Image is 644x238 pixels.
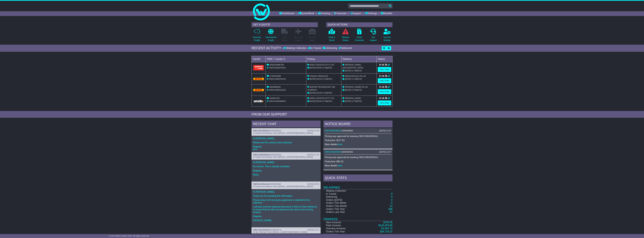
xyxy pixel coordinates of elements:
[298,11,314,16] a: Quote/Book
[323,227,364,230] td: Overdue Invoices
[370,36,377,42] p: Get Support
[271,229,281,231] span: S00005574
[269,78,286,80] span: OWCCH633787AU
[306,56,341,62] td: Pickup
[352,70,357,72] span: 17:00
[322,78,327,80] span: 17:00
[325,151,342,153] a: OWCUS630392AU
[269,67,286,69] span: OWCAU634275AU
[379,130,391,132] div: [DATE] 14:37
[253,130,319,132] div: ( )
[370,29,377,43] a: GetSupport
[253,36,261,42] p: Domestic Freight
[270,97,280,99] span: SSWCVD3
[308,154,319,156] div: [DATE] 11:02
[380,224,392,227] span: 126,203.66
[308,130,319,132] div: [DATE] 15:20
[365,11,377,16] a: Settings
[253,154,270,156] a: OWCAU620389AU
[383,29,391,43] a: AccountSettings
[253,215,319,218] p: Regards,
[342,29,349,43] a: NetworkDelays
[343,89,375,91] div: (ETA)
[253,183,270,185] a: OWCNL614511AU
[352,100,357,102] span: 17:00
[308,183,319,185] div: [DATE] 08:53
[342,36,349,42] p: Network Delays
[252,22,318,27] div: GET A QUOTE
[270,183,281,185] span: S00005588
[270,64,284,66] span: MS0014866708
[322,47,338,50] div: Delivering
[377,56,392,62] td: Status
[345,78,351,80] span: [DATE]
[252,121,321,128] div: RECENT CHAT
[391,199,392,201] a: 0
[383,221,392,224] a: $740.45
[310,92,316,94] span: [DATE]
[343,100,375,103] div: (ETA)
[379,151,391,153] div: [DATE] 14:37
[323,189,364,192] td: Waiting Collection
[253,195,319,197] p: Thank you for providing this information.
[318,11,330,16] a: Tracking
[253,191,319,193] p: Hi [PERSON_NAME],
[310,78,316,80] span: [DATE]
[253,65,264,70] img: Aramex.png
[343,64,363,69] span: [PERSON_NAME][GEOGRAPHIC_DATA]
[323,121,392,128] div: NOTICE BOARD
[310,67,316,69] span: [DATE]
[322,92,327,94] span: 17:00
[355,36,364,42] p: Check Financials
[253,137,319,140] p: Hi [PERSON_NAME],
[252,112,392,116] div: FROM OUR SUPPORT
[345,86,367,88] span: [PERSON_NAME] Pty Ltd
[381,227,392,230] a: $1,652.74
[253,229,270,231] a: OWCCN614823AU
[309,36,316,42] p: Air / Sea Depot
[378,67,391,72] a: View Order
[310,75,328,77] span: Schaerer Medical AG
[270,86,281,88] span: 9803685091
[253,229,319,231] div: ( )
[323,205,364,208] td: Orders This Month
[338,47,352,50] div: Delivered
[352,78,357,80] span: 17:00
[391,195,392,198] a: 0
[253,132,313,134] span: In Transit and Delivery Team ([EMAIL_ADDRESS][DOMAIN_NAME])
[269,89,286,91] span: OWCCN632122AU
[253,185,313,188] span: In Transit and Delivery Team ([EMAIL_ADDRESS][DOMAIN_NAME])
[269,100,286,102] span: OWCAU630483AU
[341,56,377,62] td: Delivery
[325,143,391,146] p: More details: .
[253,145,319,151] p: Regards, Irinn
[381,230,392,233] span: 26,724.21
[307,78,340,81] div: - (ETA)
[253,165,319,168] p: No worries. This is already cancelled.
[383,227,392,230] span: 1,652.74
[317,92,322,94] span: 09:00
[317,78,322,80] span: 09:00
[253,231,307,233] span: To Be Collected Team ([EMAIL_ADDRESS][DOMAIN_NAME])
[325,151,391,153] div: ( )
[252,46,283,50] div: RECENT ACTIVITY -
[253,154,319,156] div: ( )
[253,78,264,80] img: DHL.png
[323,182,392,189] td: Deliveries
[323,199,364,202] td: Orders [DATE]
[310,100,316,102] span: [DATE]
[343,78,375,81] div: (ETA)
[322,67,327,69] span: 17:00
[391,192,392,195] a: 0
[378,224,392,227] a: $126,203.66
[325,130,342,132] a: OWCUS629305AU
[253,141,319,144] p: Please see the customs entry attached.
[378,100,391,105] a: View Order
[323,221,364,224] td: Sent Invoices
[350,11,361,16] a: Support
[309,97,334,99] span: AFER LOGISTICS PTY LTD
[253,183,319,185] div: ( )
[317,100,322,102] span: 09:00
[342,151,352,153] span: S00005816
[345,75,366,77] span: Medical Devices Pty Ltd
